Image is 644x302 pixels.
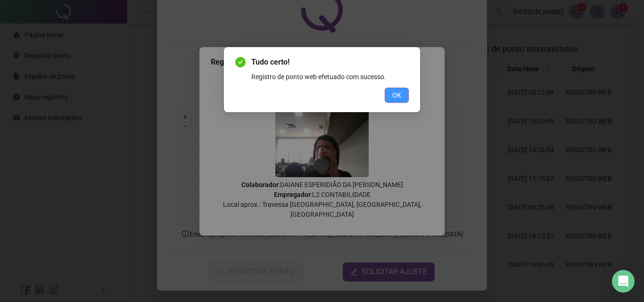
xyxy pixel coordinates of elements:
span: OK [392,90,401,100]
span: Tudo certo! [251,57,409,68]
div: Open Intercom Messenger [612,270,635,293]
div: Registro de ponto web efetuado com sucesso. [251,72,409,82]
button: OK [385,88,409,103]
span: check-circle [235,57,246,67]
